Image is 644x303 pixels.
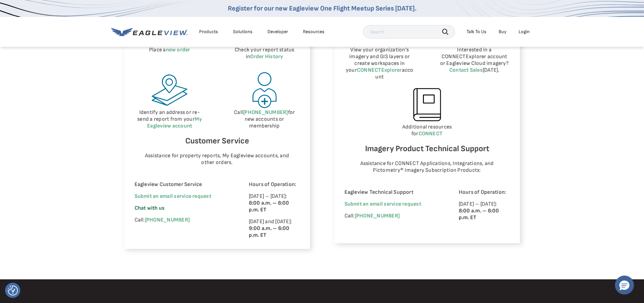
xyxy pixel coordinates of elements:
[303,29,325,35] div: Resources
[135,109,205,130] p: Identify an address or re-send a report from your
[344,124,510,137] p: Additional resources for
[357,67,402,73] a: CONNECTExplorer
[363,25,455,39] input: Search
[344,201,421,207] a: Submit an email service request
[459,189,510,196] p: Hours of Operation:
[499,29,506,35] a: Buy
[459,208,499,221] strong: 8:00 a.m. – 8:00 p.m. ET
[166,47,190,53] a: new order
[229,47,300,60] p: Check your report status in
[615,276,634,295] button: Hello, have a question? Let’s chat.
[228,4,416,13] a: Register for our new Eagleview One Flight Meetup Series [DATE].
[249,193,300,213] p: [DATE] – [DATE]:
[135,217,230,224] p: Call:
[135,193,211,200] a: Submit an email service request
[8,285,18,296] button: Consent Preferences
[141,153,293,166] p: Assistance for property reports, My Eagleview accounts, and other orders.
[249,181,300,188] p: Hours of Operation:
[344,47,415,80] p: View your organization’s imagery and GIS layers or create workspaces in your account
[147,116,202,129] a: My Eagleview account
[233,29,253,35] div: Solutions
[419,131,443,137] a: CONNECT
[439,47,510,74] p: Interested in a CONNECTExplorer account or Eagleview Cloud imagery? [DATE].
[449,67,483,73] a: Contact Sales
[135,135,300,147] h6: Customer Service
[243,109,288,116] a: [PHONE_NUMBER]
[267,29,288,35] a: Developer
[249,218,300,239] p: [DATE] and [DATE]:
[145,217,190,223] a: [PHONE_NUMBER]
[344,213,440,219] p: Call:
[249,200,289,213] strong: 8:00 a.m. – 8:00 p.m. ET
[249,225,290,238] strong: 9:00 a.m. – 6:00 p.m. ET
[8,285,18,296] img: Revisit consent button
[351,160,503,174] p: Assistance for CONNECT Applications, Integrations, and Pictometry® Imagery Subscription Products:
[519,29,530,35] div: Login
[355,213,400,219] a: [PHONE_NUMBER]
[250,53,283,60] a: Order History
[199,29,218,35] div: Products
[459,201,510,221] p: [DATE] – [DATE]:
[135,47,205,53] p: Place a
[135,205,165,211] span: Chat with us
[344,189,440,196] p: Eagleview Technical Support
[344,142,510,155] h6: Imagery Product Technical Support
[467,29,486,35] div: Talk To Us
[229,109,300,130] p: Call for new accounts or membership
[135,181,230,188] p: Eagleview Customer Service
